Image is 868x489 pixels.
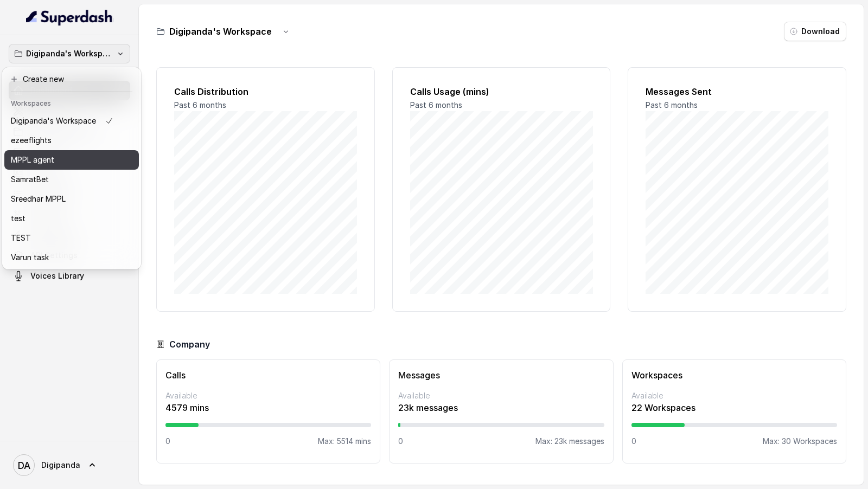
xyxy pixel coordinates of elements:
p: Digipanda's Workspace [26,47,113,60]
div: Digipanda's Workspace [2,67,141,269]
p: Varun task [11,251,49,264]
p: MPPL agent [11,153,54,166]
button: Create new [4,69,139,89]
header: Workspaces [4,94,139,111]
button: Digipanda's Workspace [9,44,130,63]
p: ezeeflights [11,134,52,147]
p: TEST [11,231,31,244]
p: test [11,212,25,225]
p: Digipanda's Workspace [11,114,96,127]
p: SamratBet [11,173,49,186]
p: Sreedhar MPPL [11,192,66,205]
